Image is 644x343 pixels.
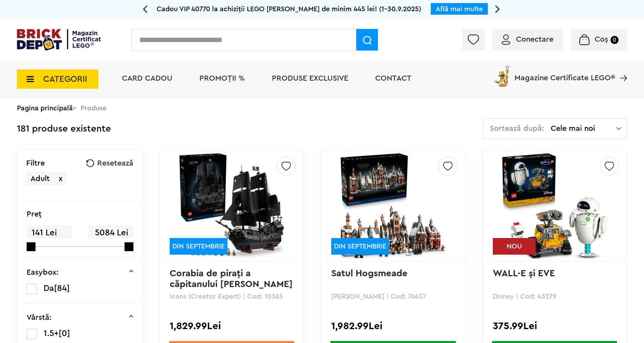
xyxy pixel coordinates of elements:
[272,74,348,82] a: Produse exclusive
[44,284,54,292] span: Da
[493,321,617,331] div: 375.99Lei
[122,74,172,82] a: Card Cadou
[59,175,62,182] span: x
[436,5,483,12] a: Află mai multe
[490,125,544,132] span: Sortează după:
[17,118,111,140] div: 181 produse existente
[88,225,133,240] span: 5084 Lei
[615,64,627,72] a: Magazine Certificate LEGO®
[97,159,133,167] span: Resetează
[551,125,616,132] span: Cele mai noi
[493,293,617,300] p: Disney | Cod: 43279
[157,5,421,12] span: Cadou VIP 40770 la achiziții LEGO [PERSON_NAME] de minim 445 lei! (1-30.9.2025)
[331,238,389,255] div: DIN SEPTEMBRIE
[54,284,70,292] span: [84]
[595,35,608,43] span: Coș
[26,159,45,167] p: Filtre
[178,152,286,260] img: Corabia de piraţi a căpitanului Jack Sparrow
[331,321,455,331] div: 1,982.99Lei
[27,210,42,218] p: Preţ
[493,269,555,278] a: WALL-E şi EVE
[331,269,408,278] a: Satul Hogsmeade
[501,152,609,260] img: WALL-E şi EVE
[27,269,59,276] p: Easybox:
[30,175,50,182] span: Adult
[375,74,411,82] a: Contact
[170,293,293,300] p: Icons (Creator Expert) | Cod: 10365
[44,329,59,338] span: 1.5+
[17,98,627,118] div: > Produse
[43,75,87,83] span: CATEGORII
[610,36,619,44] small: 0
[17,105,73,112] a: Pagina principală
[339,152,447,260] img: Satul Hogsmeade
[27,314,52,321] p: Vârstă:
[493,238,536,255] div: NOU
[170,269,293,289] a: Corabia de piraţi a căpitanului [PERSON_NAME]
[170,238,228,255] div: DIN SEPTEMBRIE
[59,329,70,338] span: [0]
[516,35,553,43] span: Conectare
[502,35,553,43] a: Conectare
[170,321,293,331] div: 1,829.99Lei
[331,293,455,300] p: [PERSON_NAME] | Cod: 76457
[514,64,615,82] span: Magazine Certificate LEGO®
[199,74,245,82] a: PROMOȚII %
[27,225,71,240] span: 141 Lei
